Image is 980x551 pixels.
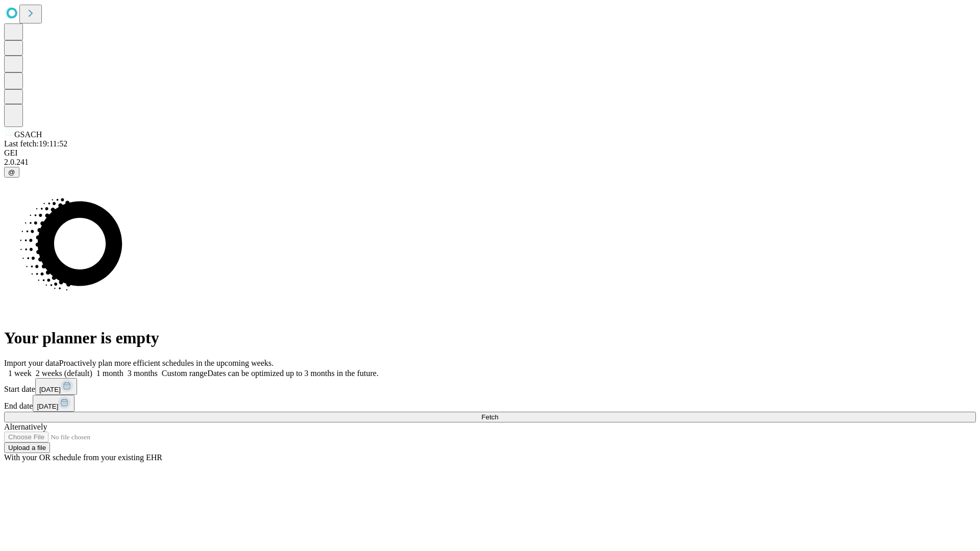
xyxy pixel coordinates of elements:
[35,378,77,395] button: [DATE]
[36,369,92,378] span: 2 weeks (default)
[4,395,976,412] div: End date
[39,386,61,393] span: [DATE]
[4,359,59,367] span: Import your data
[8,168,15,176] span: @
[4,453,162,462] span: With your OR schedule from your existing EHR
[4,148,976,158] div: GEI
[4,442,50,453] button: Upload a file
[4,167,19,178] button: @
[14,130,42,139] span: GSACH
[481,413,498,421] span: Fetch
[4,378,976,395] div: Start date
[207,369,378,378] span: Dates can be optimized up to 3 months in the future.
[33,395,75,412] button: [DATE]
[8,369,32,378] span: 1 week
[37,403,58,410] span: [DATE]
[162,369,207,378] span: Custom range
[4,422,47,431] span: Alternatively
[4,139,67,148] span: Last fetch: 19:11:52
[59,359,274,367] span: Proactively plan more efficient schedules in the upcoming weeks.
[4,158,976,167] div: 2.0.241
[96,369,124,378] span: 1 month
[4,329,976,347] h1: Your planner is empty
[4,412,976,422] button: Fetch
[128,369,158,378] span: 3 months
